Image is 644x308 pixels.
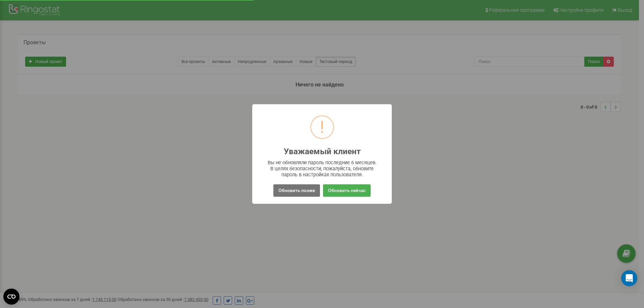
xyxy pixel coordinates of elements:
[320,116,324,138] div: !
[621,270,637,286] div: Open Intercom Messenger
[323,184,371,197] button: Обновить сейчас
[273,184,320,197] button: Обновить позже
[284,147,361,156] h2: Уважаемый клиент
[3,289,19,305] button: Open CMP widget
[266,160,379,178] div: Вы не обновляли пароль последние 6 месяцев. В целях безопасности, пожалуйста, обновите пароль в н...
